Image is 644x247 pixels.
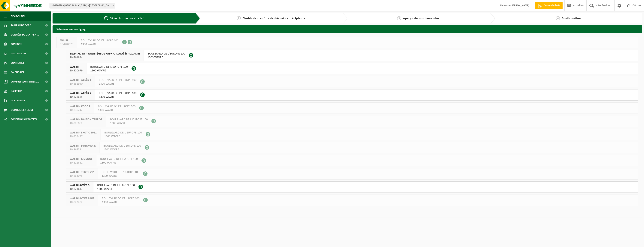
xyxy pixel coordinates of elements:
span: 10-820678 [60,42,73,46]
span: 10-830242 [70,108,90,112]
span: 3 [397,16,401,20]
span: 10-820678 - WALIBI - WAVRE [50,3,115,8]
span: 10-867591 [70,148,96,152]
span: 10-820679 [70,69,83,73]
span: 10-826062 [70,121,102,125]
span: 1 [104,16,108,20]
span: 1300 WAVRE [102,200,139,204]
span: 10-821631 [70,161,93,165]
button: BELPARK SA - WALIBI [GEOGRAPHIC_DATA] & AQUALIBI 10-761894 BOULEVARD DE L'EUROPE 1001300 WAVRE [66,50,638,61]
span: WALIBI - EXOTIC 2021 [70,131,97,135]
span: WALIBI [60,39,73,42]
span: Aperçu de vos demandes [403,17,439,20]
span: 10-828685 [70,95,91,99]
span: BOULEVARD DE L'EUROPE 100 [102,170,139,174]
span: 1300 WAVRE [99,95,136,99]
button: WALIBI 10-820679 BOULEVARD DE L'EUROPE 1001300 WAVRE [66,63,638,74]
span: 1300 WAVRE [98,108,135,112]
span: Conditions d'accepta... [11,115,39,124]
span: WALIBI ACCÈS 8 BIS [70,197,94,200]
span: BOULEVARD DE L'EUROPE 100 [102,197,139,200]
strong: [PERSON_NAME] [511,4,529,7]
span: Compresseurs intelli... [11,77,40,86]
span: BOULEVARD DE L'EUROPE 100 [90,65,128,69]
span: Documents [11,96,25,105]
span: Sélectionner un site ici [110,17,144,20]
span: Utilisateurs [11,49,26,58]
span: BOULEVARD DE L'EUROPE 100 [98,105,135,108]
span: Choisissiez les flux de déchets et récipients [243,17,305,20]
span: 4 [556,16,560,20]
span: WALIBI - INFIRMERIE [70,144,96,148]
span: Demande devis [543,4,561,8]
span: Navigation [11,11,25,21]
span: BOULEVARD DE L'EUROPE 100 [99,78,136,82]
span: 1300 WAVRE [97,187,135,191]
span: WALIBI [70,65,83,69]
span: BOULEVARD DE L'EUROPE 100 [99,91,136,95]
span: 2 [237,16,241,20]
span: 1300 WAVRE [104,135,142,138]
span: 1300 WAVRE [103,148,141,152]
span: 1300 WAVRE [147,56,185,59]
span: Données de l'entrepr... [11,30,40,39]
span: BOULEVARD DE L'EUROPE 100 [81,39,118,42]
span: BOULEVARD DE L'EUROPE 100 [147,52,185,56]
h2: Selecteer een vestiging [53,25,642,33]
span: BELPARK SA - WALIBI [GEOGRAPHIC_DATA] & AQUALIBI [70,52,140,56]
button: WALIBI ACCÈS 5 10-821617 BOULEVARD DE L'EUROPE 1001300 WAVRE [66,181,638,193]
span: 1300 WAVRE [100,161,138,165]
button: WALIBI - ACCÈS 7 10-828685 BOULEVARD DE L'EUROPE 1001300 WAVRE [66,89,638,101]
span: Boutique en ligne [11,105,33,115]
span: WALIBI - CODE 7 [70,105,90,108]
span: WALIBI - DALTON TERROR [70,118,102,121]
span: 10-863075 [70,174,94,178]
span: Contacts [11,39,22,49]
span: BOULEVARD DE L'EUROPE 100 [104,131,142,135]
span: 10-761894 [70,56,140,59]
span: 10-833477 [70,135,97,138]
span: WALIBI ACCÈS 5 [70,183,90,187]
span: 10-822282 [70,200,94,204]
span: 1300 WAVRE [102,174,139,178]
span: 1300 WAVRE [90,69,128,73]
span: WALIBI - ACCÈS 7 [70,91,91,95]
span: BOULEVARD DE L'EUROPE 100 [97,183,135,187]
span: 1300 WAVRE [81,42,118,46]
span: Rapports [11,86,22,96]
span: WALIBI - KIOSQUE [70,157,93,161]
span: WALIBI - TENTE VIP [70,170,94,174]
span: 10-832940 [70,82,91,86]
span: Confirmation [562,17,581,20]
span: BOULEVARD DE L'EUROPE 100 [103,144,141,148]
span: BOULEVARD DE L'EUROPE 100 [110,118,148,121]
span: 1300 WAVRE [99,82,136,86]
span: 1300 WAVRE [110,121,148,125]
span: BOULEVARD DE L'EUROPE 100 [100,157,138,161]
a: Demande devis [535,2,563,9]
span: Calendrier [11,68,25,77]
span: 10-820678 - WALIBI - WAVRE [50,3,115,8]
span: Contrat(s) [11,58,24,68]
span: 10-821617 [70,187,90,191]
span: WALIBI - ACCÈS 1 [70,78,91,82]
span: Tableau de bord [11,21,31,30]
